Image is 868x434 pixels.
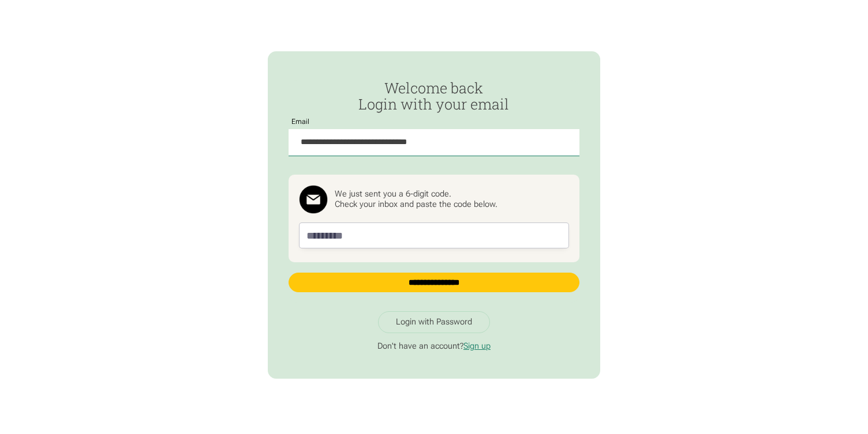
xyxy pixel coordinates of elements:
p: Don't have an account? [289,341,580,352]
a: Sign up [463,341,491,351]
form: Passwordless Login [289,80,580,303]
label: Email [289,118,313,126]
div: Login with Password [396,317,472,327]
div: We just sent you a 6-digit code. Check your inbox and paste the code below. [335,189,497,210]
h2: Welcome back Login with your email [289,80,580,112]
